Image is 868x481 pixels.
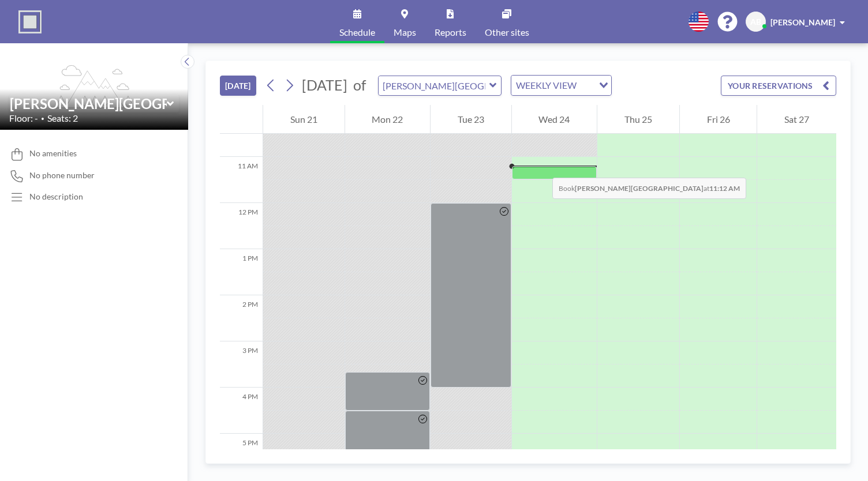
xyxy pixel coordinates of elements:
[511,76,611,95] div: Search for option
[29,148,77,159] span: No amenities
[220,249,263,295] div: 1 PM
[575,184,704,193] b: [PERSON_NAME][GEOGRAPHIC_DATA]
[220,434,263,480] div: 5 PM
[485,28,529,37] span: Other sites
[263,105,345,134] div: Sun 21
[750,17,761,27] span: AB
[220,111,263,157] div: 10 AM
[770,17,835,27] span: [PERSON_NAME]
[597,105,679,134] div: Thu 25
[9,112,38,124] span: Floor: -
[302,76,347,93] span: [DATE]
[680,105,757,134] div: Fri 26
[18,10,42,33] img: organization-logo
[514,78,579,93] span: WEEKLY VIEW
[580,78,592,93] input: Search for option
[339,28,375,37] span: Schedule
[29,170,95,181] span: No phone number
[435,28,466,37] span: Reports
[220,203,263,249] div: 12 PM
[220,388,263,434] div: 4 PM
[220,295,263,341] div: 2 PM
[353,76,366,94] span: of
[709,184,740,193] b: 11:12 AM
[345,105,431,134] div: Mon 22
[47,112,78,124] span: Seats: 2
[757,105,836,134] div: Sat 27
[379,76,489,95] input: Ellis Island
[220,341,263,388] div: 3 PM
[552,178,746,199] span: Book at
[394,28,416,37] span: Maps
[721,76,836,96] button: YOUR RESERVATIONS
[220,76,256,96] button: [DATE]
[29,191,83,202] div: No description
[10,95,167,112] input: Ellis Island
[220,157,263,203] div: 11 AM
[41,115,44,122] span: •
[431,105,511,134] div: Tue 23
[512,105,597,134] div: Wed 24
